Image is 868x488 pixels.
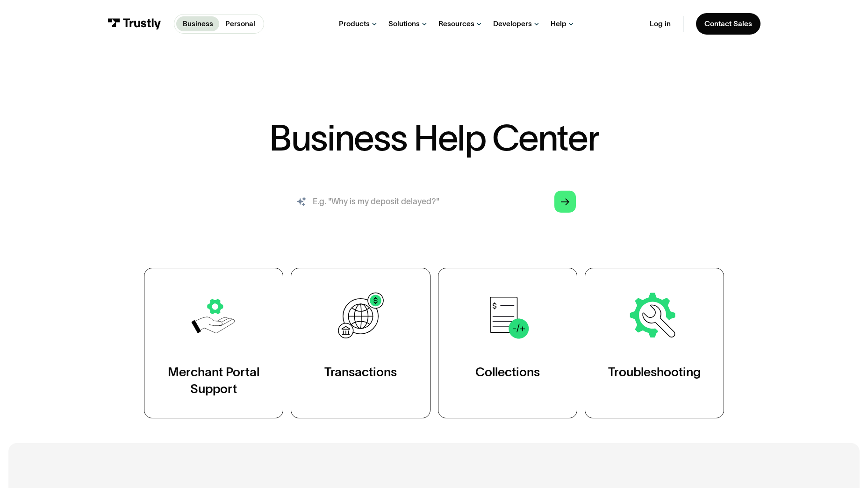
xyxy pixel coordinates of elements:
form: Search [284,185,584,218]
div: Transactions [324,364,397,380]
div: Help [551,19,567,29]
input: search [284,185,584,218]
a: Troubleshooting [585,268,724,418]
div: Products [339,19,370,29]
a: Log in [650,19,671,29]
p: Business [183,18,213,29]
div: Developers [493,19,532,29]
div: Merchant Portal Support [165,364,262,397]
img: Trustly Logo [108,18,161,29]
div: Resources [438,19,474,29]
h1: Business Help Center [269,120,599,156]
div: Troubleshooting [608,364,701,380]
a: Personal [219,16,262,31]
a: Collections [438,268,577,418]
a: Transactions [291,268,430,418]
a: Merchant Portal Support [144,268,283,418]
div: Contact Sales [704,19,752,29]
div: Solutions [388,19,420,29]
a: Business [176,16,219,31]
p: Personal [225,18,255,29]
div: Collections [475,364,540,380]
a: Contact Sales [696,13,760,35]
